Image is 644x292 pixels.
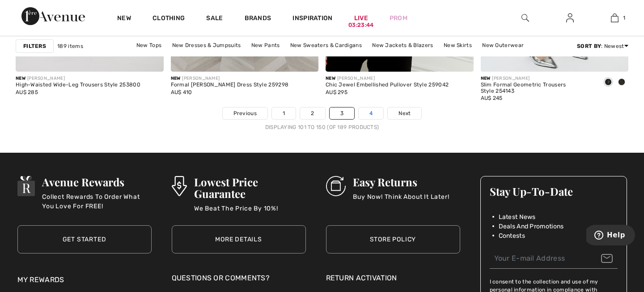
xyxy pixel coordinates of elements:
img: search the website [521,13,529,23]
span: AU$ 285 [16,89,38,95]
img: 1ère Avenue [21,7,85,25]
div: High-Waisted Wide-Leg Trousers Style 253800 [16,82,140,88]
h3: Avenue Rewards [42,176,151,188]
a: Brands [245,14,271,24]
span: Inspiration [292,14,332,24]
a: Sign In [559,13,581,24]
input: Your E-mail Address [490,249,618,269]
a: New Sweaters & Cardigans [286,39,366,51]
div: [PERSON_NAME] [481,75,595,82]
a: Return Activation [326,273,460,283]
a: My Rewards [17,275,64,284]
span: AU$ 295 [326,89,347,95]
a: Store Policy [326,225,460,253]
a: 2 [300,107,325,119]
nav: Page navigation [16,107,628,131]
a: 1 [593,13,636,23]
div: Black/Silver [602,75,615,90]
span: New [326,76,335,81]
span: 1 [623,14,625,22]
a: New Skirts [439,39,476,51]
a: 4 [359,107,383,119]
a: New Outerwear [478,39,528,51]
strong: Filters [23,42,46,50]
div: Black/Gold [615,75,628,90]
a: 3 [330,107,354,119]
div: Formal [PERSON_NAME] Dress Style 259298 [171,82,289,88]
span: New [16,76,25,81]
div: [PERSON_NAME] [16,75,140,82]
h3: Easy Returns [353,176,449,188]
a: Get Started [17,225,152,253]
iframe: Opens a widget where you can find more information [586,225,635,247]
div: [PERSON_NAME] [171,75,289,82]
a: 1 [272,107,296,119]
span: New [481,76,491,81]
h3: Lowest Price Guarantee [194,176,306,199]
a: Live03:23:44 [354,13,368,23]
div: Displaying 101 to 150 (of 189 products) [16,123,628,131]
span: AU$ 245 [481,95,503,101]
div: 03:23:44 [348,21,373,30]
a: Next [388,107,421,119]
span: 189 items [57,42,83,50]
span: New [171,76,181,81]
a: New Dresses & Jumpsuits [168,39,246,51]
strong: Sort By [577,43,601,49]
div: [PERSON_NAME] [326,75,449,82]
a: New Pants [247,39,284,51]
div: : Newest [577,42,628,50]
img: Lowest Price Guarantee [172,176,187,196]
a: New Tops [132,39,166,51]
a: Prom [390,13,407,23]
img: My Bag [611,13,619,23]
span: Contests [499,231,525,240]
img: Avenue Rewards [17,176,35,196]
img: Easy Returns [326,176,346,196]
a: Clothing [153,14,185,24]
span: Previous [233,109,257,117]
div: Slim Formal Geometric Trousers Style 254143 [481,82,595,94]
span: Deals And Promotions [499,222,564,231]
h3: Stay Up-To-Date [490,185,618,197]
a: More Details [172,225,306,253]
div: Questions or Comments? [172,273,306,288]
span: Latest News [499,212,536,222]
img: My Info [566,13,574,23]
span: AU$ 410 [171,89,192,95]
a: Previous [223,107,267,119]
p: We Beat The Price By 10%! [194,204,306,222]
a: Sale [206,14,223,24]
a: New [117,14,131,24]
div: Chic Jewel Embellished Pullover Style 259042 [326,82,449,88]
a: New Jackets & Blazers [368,39,437,51]
span: Next [398,109,411,117]
p: Collect Rewards To Order What You Love For FREE! [42,192,151,210]
p: Buy Now! Think About It Later! [353,192,449,210]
